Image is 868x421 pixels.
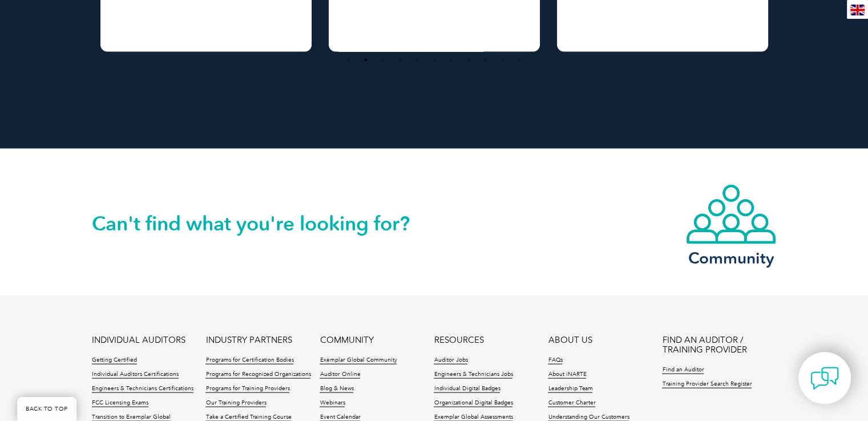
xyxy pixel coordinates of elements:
[320,335,373,345] a: COMMUNITY
[320,384,353,392] a: Blog & News
[394,54,406,65] button: 4 of 4
[320,370,360,378] a: Auditor Online
[205,399,266,407] a: Our Training Providers
[662,380,752,388] a: Training Provider Search Register
[434,384,500,392] a: Individual Digital Badges
[377,54,389,65] button: 3 of 4
[446,54,457,65] button: 7 of 4
[850,5,865,15] img: en
[685,183,777,265] a: Community
[320,399,345,407] a: Webinars
[92,413,171,421] a: Transition to Exemplar Global
[434,370,512,378] a: Engineers & Technicians Jobs
[548,384,592,392] a: Leadership Team
[92,399,148,407] a: FCC Licensing Exams
[411,54,423,65] button: 5 of 4
[662,366,704,374] a: Find an Auditor
[548,335,592,345] a: ABOUT US
[205,356,293,364] a: Programs for Certification Bodies
[434,356,467,364] a: Auditor Jobs
[92,356,137,364] a: Getting Certified
[92,214,434,232] h2: Can't find what you're looking for?
[92,335,185,345] a: INDIVIDUAL AUDITORS
[548,370,586,378] a: About iNARTE
[548,399,595,407] a: Customer Charter
[662,335,776,354] a: FIND AN AUDITOR / TRAINING PROVIDER
[205,335,292,345] a: INDUSTRY PARTNERS
[205,384,289,392] a: Programs for Training Providers
[685,183,777,245] img: icon-community.webp
[92,370,179,378] a: Individual Auditors Certifications
[434,399,512,407] a: Organizational Digital Badges
[320,356,397,364] a: Exemplar Global Community
[205,413,291,421] a: Take a Certified Training Course
[205,370,310,378] a: Programs for Recognized Organizations
[463,54,474,65] button: 8 of 4
[434,335,483,345] a: RESOURCES
[92,384,193,392] a: Engineers & Technicians Certifications
[514,54,526,65] button: 11 of 4
[434,413,512,421] a: Exemplar Global Assessments
[810,364,839,392] img: contact-chat.png
[429,54,440,65] button: 6 of 4
[685,250,777,265] h3: Community
[320,413,360,421] a: Event Calendar
[17,397,76,421] a: BACK TO TOP
[548,356,562,364] a: FAQs
[360,54,372,65] button: 2 of 4
[480,54,491,65] button: 9 of 4
[497,54,508,65] button: 10 of 4
[548,413,629,421] a: Understanding Our Customers
[343,54,354,65] button: 1 of 4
